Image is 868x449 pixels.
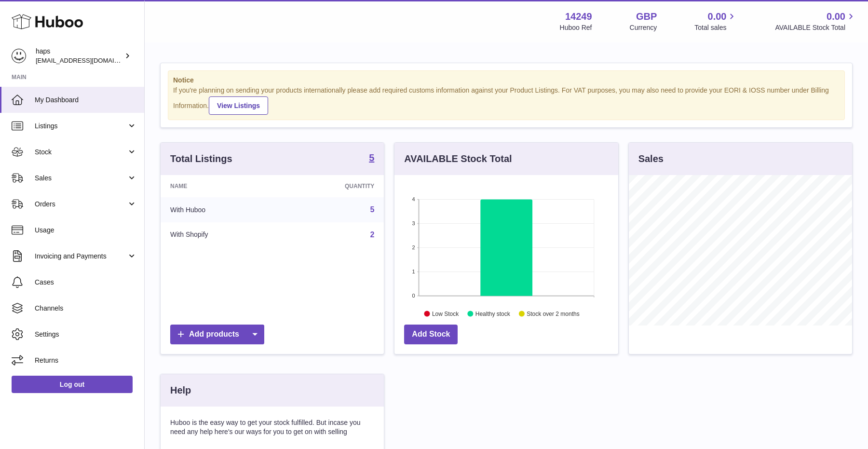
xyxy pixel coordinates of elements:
[630,23,657,32] div: Currency
[369,153,374,163] strong: 5
[565,10,592,23] strong: 14249
[35,252,127,261] span: Invoicing and Payments
[173,76,840,85] strong: Notice
[12,49,26,63] img: hello@gethaps.co.uk
[173,86,840,115] div: If you're planning on sending your products internationally please add required customs informati...
[775,10,856,32] a: 0.00 AVAILABLE Stock Total
[369,153,374,164] a: 5
[35,356,137,365] span: Returns
[36,47,122,65] div: haps
[35,200,127,209] span: Orders
[35,226,137,235] span: Usage
[412,196,415,202] text: 4
[170,418,374,436] p: Huboo is the easy way to get your stock fulfilled. But incase you need any help here's our ways f...
[636,10,657,23] strong: GBP
[412,245,415,250] text: 2
[12,376,133,393] a: Log out
[35,330,137,339] span: Settings
[209,96,268,115] a: View Listings
[35,304,137,313] span: Channels
[560,23,592,32] div: Huboo Ref
[475,310,511,317] text: Healthy stock
[35,278,137,287] span: Cases
[161,197,281,222] td: With Huboo
[35,95,137,105] span: My Dashboard
[170,152,232,165] h3: Total Listings
[161,222,281,247] td: With Shopify
[527,310,580,317] text: Stock over 2 months
[412,269,415,274] text: 1
[694,23,737,32] span: Total sales
[412,293,415,299] text: 0
[708,10,727,23] span: 0.00
[170,325,264,344] a: Add products
[161,175,281,197] th: Name
[370,205,374,214] a: 5
[432,310,459,317] text: Low Stock
[170,384,191,397] h3: Help
[638,152,664,165] h3: Sales
[775,23,856,32] span: AVAILABLE Stock Total
[35,122,127,131] span: Listings
[35,174,127,183] span: Sales
[370,231,374,239] a: 2
[694,10,737,32] a: 0.00 Total sales
[404,325,458,344] a: Add Stock
[404,152,512,165] h3: AVAILABLE Stock Total
[35,148,127,157] span: Stock
[36,56,142,64] span: [EMAIL_ADDRESS][DOMAIN_NAME]
[827,10,845,23] span: 0.00
[412,220,415,226] text: 3
[281,175,384,197] th: Quantity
